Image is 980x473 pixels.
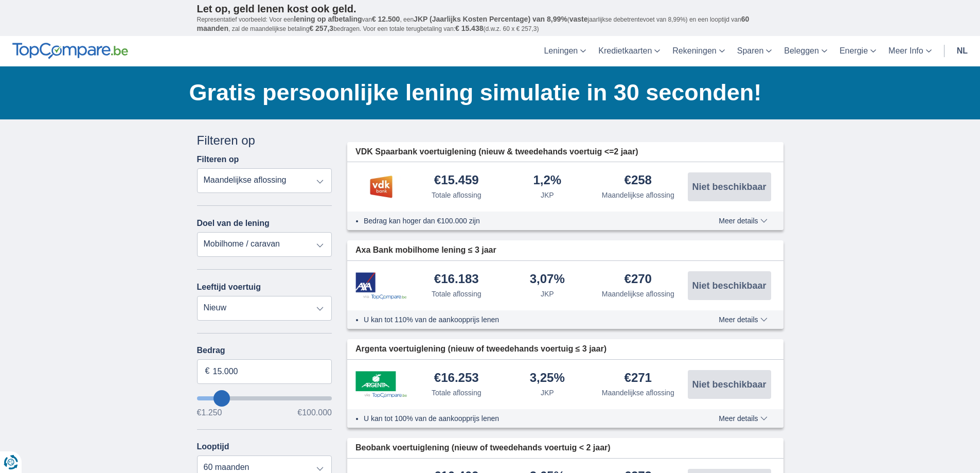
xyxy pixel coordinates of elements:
span: Niet beschikbaar [692,281,766,290]
div: €270 [625,273,652,287]
img: product.pl.alt Argenta [355,371,407,398]
li: U kan tot 110% van de aankoopprijs lenen [364,314,681,325]
span: Niet beschikbaar [692,182,766,191]
div: €16.253 [434,372,479,386]
button: Meer details [711,316,775,324]
h1: Gratis persoonlijke lening simulatie in 30 seconden! [189,77,783,109]
button: Niet beschikbaar [688,370,771,399]
div: €271 [625,372,652,386]
span: Beobank voertuiglening (nieuw of tweedehands voertuig < 2 jaar) [355,442,611,454]
label: Leeftijd voertuig [197,283,261,292]
button: Niet beschikbaar [688,172,771,201]
span: € 15.438 [455,24,484,32]
a: nl [951,36,974,66]
div: JKP [541,388,554,398]
span: €100.000 [297,409,332,417]
span: € [205,365,210,377]
div: JKP [541,289,554,299]
span: Argenta voertuiglening (nieuw of tweedehands voertuig ≤ 3 jaar) [355,343,607,355]
span: Axa Bank mobilhome lening ≤ 3 jaar [355,244,496,256]
input: wantToBorrow [197,396,332,400]
div: Maandelijkse aflossing [602,190,674,200]
a: Rekeningen [666,36,730,66]
span: Meer details [719,415,767,422]
a: Sparen [731,36,778,66]
span: €1.250 [197,409,222,417]
a: Leningen [538,36,592,66]
div: €258 [625,174,652,188]
button: Meer details [711,414,775,423]
img: product.pl.alt VDK bank [355,174,407,200]
span: € 257,3 [309,24,333,32]
a: Kredietkaarten [592,36,666,66]
a: Beleggen [778,36,833,66]
button: Meer details [711,217,775,225]
label: Doel van de lening [197,219,270,228]
li: Bedrag kan hoger dan €100.000 zijn [364,216,681,226]
label: Filteren op [197,155,239,164]
span: Meer details [719,217,767,224]
button: Niet beschikbaar [688,271,771,300]
img: TopCompare [12,43,128,59]
span: lening op afbetaling [294,15,362,23]
div: Maandelijkse aflossing [602,388,674,398]
div: Filteren op [197,132,332,149]
li: U kan tot 100% van de aankoopprijs lenen [364,413,681,424]
div: €15.459 [434,174,479,188]
div: €16.183 [434,273,479,287]
div: 3,07% [530,273,565,287]
span: € 12.500 [372,15,400,23]
label: Bedrag [197,346,332,355]
a: Meer Info [882,36,938,66]
span: vaste [569,15,588,23]
div: 3,25% [530,372,565,386]
div: Totale aflossing [432,388,482,398]
p: Representatief voorbeeld: Voor een van , een ( jaarlijkse debetrentevoet van 8,99%) en een loopti... [197,15,783,33]
span: VDK Spaarbank voertuiglening (nieuw & tweedehands voertuig <=2 jaar) [355,146,638,158]
div: JKP [541,190,554,200]
span: JKP (Jaarlijks Kosten Percentage) van 8,99% [414,15,567,23]
span: 60 maanden [197,15,750,32]
a: Energie [833,36,882,66]
span: Niet beschikbaar [692,380,766,389]
label: Looptijd [197,442,229,451]
span: Meer details [719,316,767,323]
div: Maandelijkse aflossing [602,289,674,299]
div: 1,2% [533,174,561,188]
img: product.pl.alt Axa Bank [355,272,407,300]
p: Let op, geld lenen kost ook geld. [197,3,783,15]
div: Totale aflossing [432,190,482,200]
div: Totale aflossing [432,289,482,299]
